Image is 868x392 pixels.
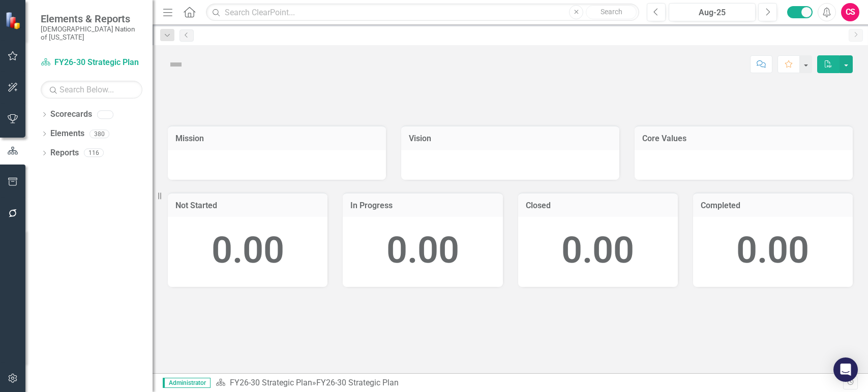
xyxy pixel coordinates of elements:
[586,5,637,19] button: Search
[206,4,639,21] input: Search ClearPoint...
[175,201,320,210] h3: Not Started
[353,224,492,277] div: 0.00
[526,201,670,210] h3: Closed
[316,378,399,387] div: FY26-30 Strategic Plan
[41,81,142,99] input: Search Below...
[163,378,211,388] span: Administrator
[175,134,378,143] h3: Mission
[216,377,843,389] div: »
[669,3,756,21] button: Aug-25
[833,357,858,382] div: Open Intercom Messenger
[642,134,845,143] h3: Core Values
[50,128,84,140] a: Elements
[230,378,312,387] a: FY26-30 Strategic Plan
[5,12,23,29] img: ClearPoint Strategy
[178,224,317,277] div: 0.00
[50,147,79,159] a: Reports
[84,149,104,157] div: 116
[41,25,142,42] small: [DEMOGRAPHIC_DATA] Nation of [US_STATE]
[601,8,622,16] span: Search
[409,134,612,143] h3: Vision
[50,109,92,120] a: Scorecards
[701,201,845,210] h3: Completed
[703,224,843,277] div: 0.00
[528,224,668,277] div: 0.00
[41,13,142,25] span: Elements & Reports
[841,3,859,21] button: CS
[89,129,109,138] div: 380
[168,56,184,73] img: Not Defined
[672,7,752,19] div: Aug-25
[41,57,142,69] a: FY26-30 Strategic Plan
[350,201,495,210] h3: In Progress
